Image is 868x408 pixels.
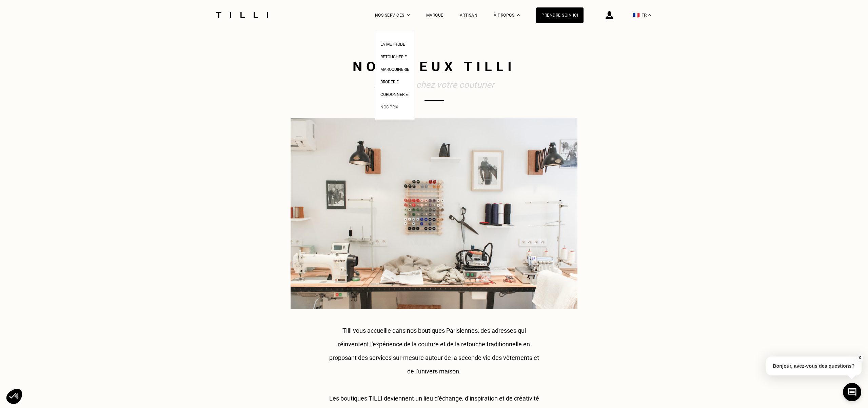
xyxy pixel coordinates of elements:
span: La Méthode [380,42,405,47]
button: X [856,354,863,362]
a: Cordonnerie [380,90,408,97]
span: Broderie [380,80,399,84]
img: Menu déroulant [407,14,410,16]
img: icône connexion [606,11,613,19]
h1: Nos lieux Tilli [291,57,577,76]
img: Logo du service de couturière Tilli [214,12,271,18]
img: retoucherie Paris 9 [291,118,577,309]
a: Marque [426,13,443,18]
span: Maroquinerie [380,67,409,72]
a: Maroquinerie [380,65,409,72]
a: Retoucherie [380,53,407,60]
img: menu déroulant [648,14,651,16]
a: La Méthode [380,40,405,47]
a: Broderie [380,78,399,85]
span: Nos prix [380,105,398,109]
h2: Bienvenue chez votre couturier [291,79,577,90]
p: Bonjour, avez-vous des questions? [766,356,862,375]
span: 🇫🇷 [633,12,640,18]
span: Cordonnerie [380,92,408,97]
a: Nos prix [380,103,398,110]
a: Artisan [460,13,478,18]
a: Prendre soin ici [536,7,584,23]
img: Menu déroulant à propos [517,14,520,16]
span: Retoucherie [380,55,407,59]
